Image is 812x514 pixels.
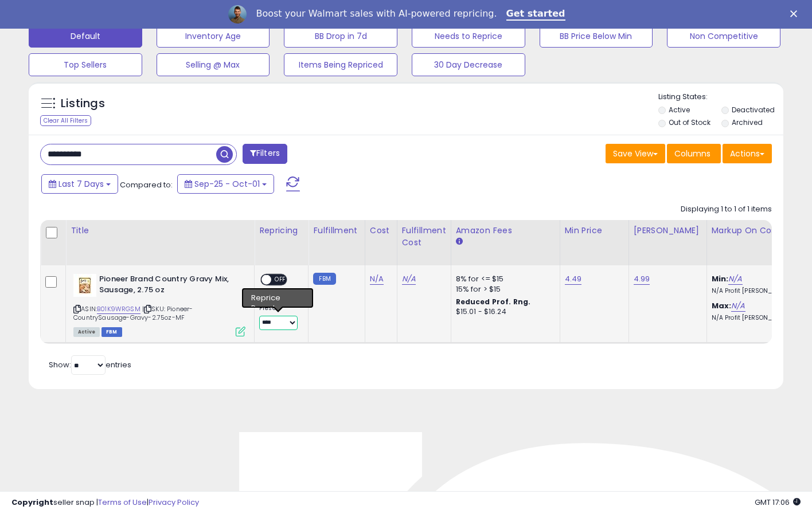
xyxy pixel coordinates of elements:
[669,105,690,115] label: Active
[456,297,531,307] b: Reduced Prof. Rng.
[669,117,710,127] label: Out of Stock
[723,144,772,163] button: Actions
[674,148,710,159] span: Columns
[370,273,384,285] a: N/A
[194,178,260,190] span: Sep-25 - Oct-01
[259,292,299,302] div: Amazon AI
[58,178,104,190] span: Last 7 Days
[259,304,299,330] div: Preset:
[370,225,392,237] div: Cost
[313,225,360,237] div: Fulfillment
[97,304,140,314] a: B01K9WRGSM
[120,179,173,190] span: Compared to:
[40,115,91,126] div: Clear All Filters
[731,300,745,312] a: N/A
[456,225,555,237] div: Amazon Fees
[681,204,772,215] div: Displaying 1 to 1 of 1 items
[634,225,702,237] div: [PERSON_NAME]
[732,117,763,127] label: Archived
[658,92,784,103] p: Listing States:
[259,225,303,237] div: Repricing
[412,53,525,76] button: 30 Day Decrease
[565,225,624,237] div: Min Price
[73,274,245,335] div: ASIN:
[49,359,131,370] span: Show: entries
[256,8,497,19] div: Boost your Walmart sales with AI-powered repricing.
[456,284,551,295] div: 15% for > $15
[73,327,100,337] span: All listings currently available for purchase on Amazon
[728,273,742,285] a: N/A
[29,53,142,76] button: Top Sellers
[73,274,96,297] img: 41MsCTz30gL._SL40_.jpg
[565,273,582,285] a: 4.49
[456,307,551,317] div: $15.01 - $16.24
[99,274,239,298] b: Pioneer Brand Country Gravy Mix, Sausage, 2.75 oz
[243,144,287,164] button: Filters
[157,25,270,48] button: Inventory Age
[667,144,721,163] button: Columns
[71,225,249,237] div: Title
[712,273,729,284] b: Min:
[313,273,335,285] small: FBM
[284,53,397,76] button: Items Being Repriced
[506,8,565,21] a: Get started
[73,304,193,321] span: | SKU: Pioneer-CountrySausage-Gravy-2.75oz-MF
[732,105,775,115] label: Deactivated
[41,174,118,194] button: Last 7 Days
[402,225,446,249] div: Fulfillment Cost
[456,237,463,247] small: Amazon Fees.
[456,274,551,284] div: 8% for <= $15
[29,25,142,48] button: Default
[284,25,397,48] button: BB Drop in 7d
[712,225,811,237] div: Markup on Cost
[271,275,290,285] span: OFF
[790,10,802,17] div: Close
[61,96,105,112] h5: Listings
[667,25,780,48] button: Non Competitive
[157,53,270,76] button: Selling @ Max
[634,273,650,285] a: 4.99
[540,25,653,48] button: BB Price Below Min
[712,314,807,322] p: N/A Profit [PERSON_NAME]
[177,174,274,194] button: Sep-25 - Oct-01
[712,287,807,295] p: N/A Profit [PERSON_NAME]
[712,300,732,311] b: Max:
[228,5,247,23] img: Profile image for Adrian
[101,327,122,337] span: FBM
[402,273,416,285] a: N/A
[606,144,665,163] button: Save View
[412,25,525,48] button: Needs to Reprice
